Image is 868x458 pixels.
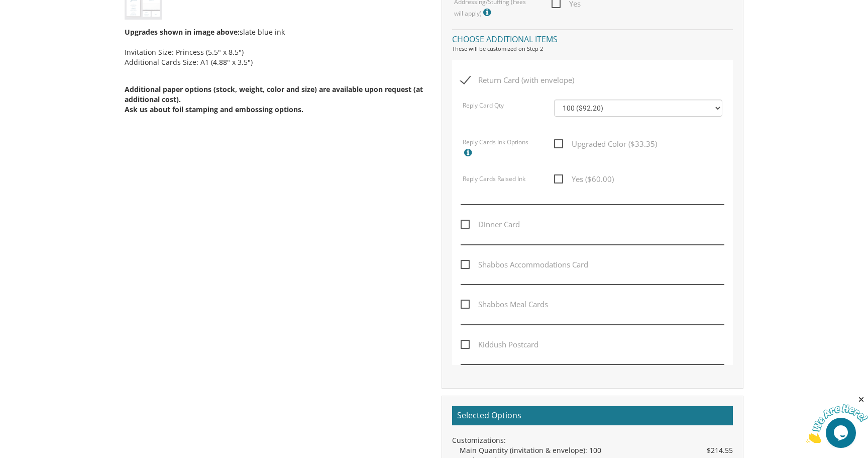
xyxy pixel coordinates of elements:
[452,45,733,53] div: These will be customized on Step 2
[125,105,303,114] span: Ask us about foil stamping and embossing options.
[461,258,588,271] span: Shabbos Accommodations Card
[554,173,614,186] span: Yes ($60.00)
[461,74,574,86] span: Return Card (with envelope)
[461,218,520,231] span: Dinner Card
[125,84,423,104] span: Additional paper options (stock, weight, color and size) are available upon request (at additiona...
[554,138,657,150] span: Upgraded Color ($33.35)
[463,101,504,114] label: Reply Card Qty
[452,435,733,445] div: Customizations:
[463,174,525,187] label: Reply Cards Raised Ink
[463,138,539,163] label: Reply Cards Ink Options
[806,395,868,443] iframe: chat widget
[125,27,240,37] span: Upgrades shown in image above:
[460,445,733,455] div: Main Quantity (invitation & envelope): 100
[452,406,733,425] h2: Selected Options
[461,338,538,351] span: Kiddush Postcard
[125,20,426,132] div: slate blue ink Invitation Size: Princess (5.5" x 8.5") Additional Cards Size: A1 (4.88" x 3.5")
[707,445,733,455] span: $214.55
[452,29,733,47] h4: Choose additional items
[461,298,548,311] span: Shabbos Meal Cards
